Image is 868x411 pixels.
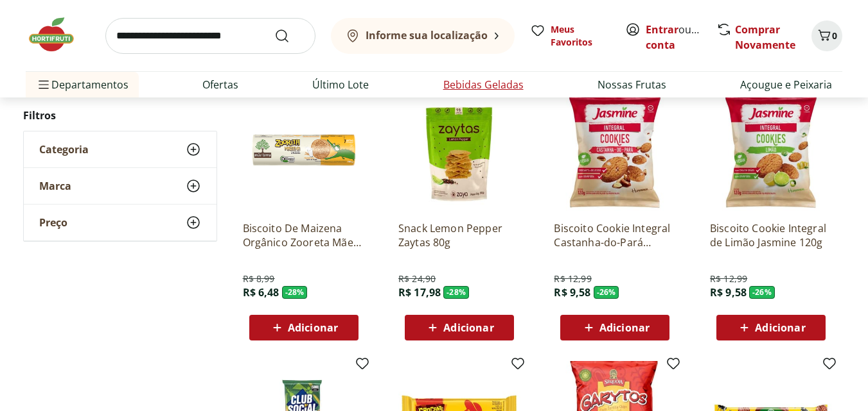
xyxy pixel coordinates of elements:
[36,69,51,100] button: Menu
[598,77,666,92] a: Nossas Frutas
[243,285,279,299] span: R$ 6,48
[274,28,305,44] button: Submit Search
[24,205,217,240] button: Preço
[554,89,676,211] img: Biscoito Cookie Integral Castanha-do-Pará Jasmine 120g
[646,22,716,52] a: Criar conta
[710,273,747,285] span: R$ 12,99
[443,77,524,92] a: Bebidas Geladas
[243,273,275,285] span: R$ 8,99
[398,221,520,249] a: Snack Lemon Pepper Zaytas 80g
[530,23,610,49] a: Meus Favoritos
[288,323,338,333] span: Adicionar
[716,315,826,340] button: Adicionar
[594,286,619,299] span: - 26 %
[23,103,217,128] h2: Filtros
[39,180,71,192] span: Marca
[560,315,669,340] button: Adicionar
[366,28,488,42] b: Informe sua localização
[551,23,610,49] span: Meus Favoritos
[710,89,832,211] img: Biscoito Cookie Integral de Limão Jasmine 120g
[554,285,590,299] span: R$ 9,58
[405,315,514,340] button: Adicionar
[740,77,832,92] a: Açougue e Peixaria
[646,22,678,37] a: Entrar
[398,273,436,285] span: R$ 24,90
[443,286,469,299] span: - 28 %
[39,216,67,229] span: Preço
[331,18,515,54] button: Informe sua localização
[443,323,493,333] span: Adicionar
[599,323,650,333] span: Adicionar
[249,315,359,340] button: Adicionar
[832,29,837,42] span: 0
[710,221,832,249] a: Biscoito Cookie Integral de Limão Jasmine 120g
[755,323,805,333] span: Adicionar
[282,286,308,299] span: - 28 %
[243,221,365,249] a: Biscoito De Maizena Orgânico Zooreta Mãe Terra 110g
[24,168,217,204] button: Marca
[811,21,842,51] button: Carrinho
[646,22,703,53] span: ou
[398,89,520,211] img: Snack Lemon Pepper Zaytas 80g
[105,18,315,54] input: search
[554,273,591,285] span: R$ 12,99
[554,221,676,249] a: Biscoito Cookie Integral Castanha-do-Pará Jasmine 120g
[202,77,238,92] a: Ofertas
[243,89,365,211] img: Biscoito De Maizena Orgânico Zooreta Mãe Terra 110g
[312,77,369,92] a: Último Lote
[749,286,775,299] span: - 26 %
[39,143,89,156] span: Categoria
[710,285,747,299] span: R$ 9,58
[24,131,217,167] button: Categoria
[26,15,90,54] img: Hortifruti
[735,22,795,52] a: Comprar Novamente
[36,69,128,100] span: Departamentos
[398,285,441,299] span: R$ 17,98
